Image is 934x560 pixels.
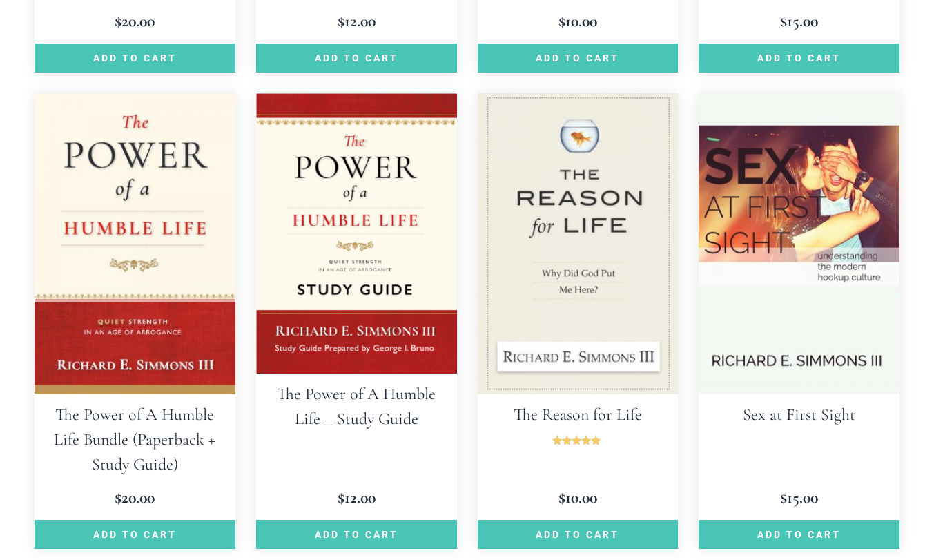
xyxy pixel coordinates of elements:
bdi: 20.00 [115,11,155,31]
bdi: 12.00 [338,487,376,508]
bdi: 12.00 [338,11,376,31]
img: The Power of A Humble Life Bundle (Paperback + Study Guide) [35,93,235,394]
a: Sex at First Sight $15.00 [699,93,899,510]
span: $ [558,487,565,508]
img: The Power of A Humble Life - Study Guide [256,93,457,374]
bdi: 10.00 [558,487,597,508]
span: $ [115,11,121,31]
h2: Sex at First Sight [699,394,899,436]
h2: The Power of A Humble Life – Study Guide [256,374,457,440]
h2: The Power of A Humble Life Bundle (Paperback + Study Guide) [35,394,235,485]
span: $ [115,487,121,508]
span: $ [338,11,344,31]
a: Add to cart: “Sex at First Sight” [699,520,899,549]
a: Add to cart: “Reflections on the Existence of God” [35,44,235,73]
img: Sex at First Sight [699,93,899,394]
a: Add to cart: “Walking by Faith Through a Pandemic” [478,44,679,73]
a: Add to cart: “The Power of A Humble Life - Study Guide” [256,520,457,549]
span: $ [558,11,565,31]
bdi: 15.00 [780,487,818,508]
a: Add to cart: “A Life of Excellence - Graduate Edition” [699,44,899,73]
a: The Power of A Humble Life – Study Guide $12.00 [256,93,457,510]
a: Add to cart: “Reflections on the Existence of God - Study Guide” [256,44,457,73]
a: The Power of A Humble Life Bundle (Paperback + Study Guide) $20.00 [35,93,235,510]
span: $ [338,487,344,508]
a: Add to cart: “The Power of A Humble Life Bundle (Paperback + Study Guide)” [35,520,235,549]
bdi: 15.00 [780,11,818,31]
a: Add to cart: “The Reason for Life” [478,520,679,549]
span: $ [780,11,787,31]
a: The Reason for LifeRated 5.00 out of 5 $10.00 [478,93,679,510]
h2: The Reason for Life [478,394,679,436]
div: Rated 5.00 out of 5 [552,436,603,445]
img: The Reason for Life [478,93,679,394]
bdi: 20.00 [115,487,155,508]
span: $ [780,487,787,508]
bdi: 10.00 [558,11,597,31]
span: Rated out of 5 [552,436,603,479]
